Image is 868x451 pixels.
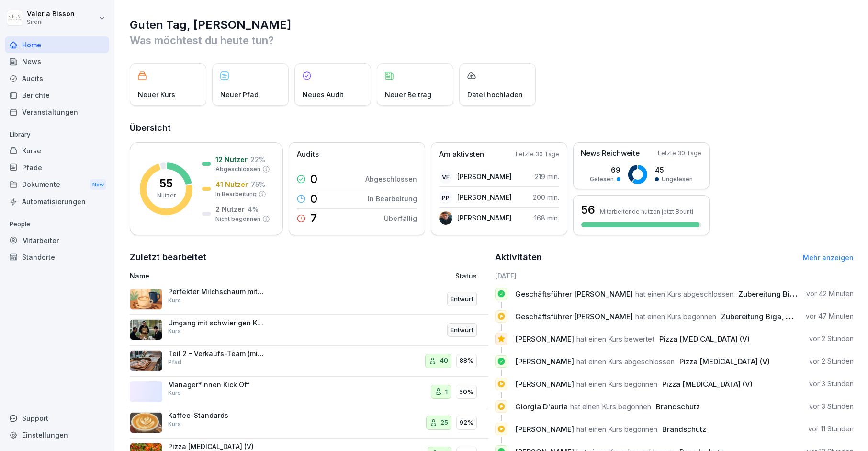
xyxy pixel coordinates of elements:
p: 55 [159,178,173,189]
p: 200 min. [533,192,559,202]
p: Kaffee-Standards [168,411,264,420]
a: Mitarbeiter [5,232,109,249]
p: Audits [297,149,319,160]
span: Pizza [MEDICAL_DATA] (V) [662,380,753,389]
p: Library [5,127,109,142]
a: Einstellungen [5,427,109,443]
a: News [5,53,109,70]
h3: 56 [581,202,595,218]
p: Teil 2 - Verkaufs-Team (mit Kaffee) [168,349,264,358]
span: Giorgia D'auria [515,402,568,411]
a: Mehr anzeigen [803,254,854,262]
span: Pizza [MEDICAL_DATA] (V) [679,357,770,366]
div: Dokumente [5,176,109,194]
a: Teil 2 - Verkaufs-Team (mit Kaffee)Pfad4088% [130,346,488,377]
p: [PERSON_NAME] [457,192,512,202]
p: Umgang mit schwierigen Kunden [168,319,264,327]
p: 45 [655,165,693,175]
a: Home [5,36,109,53]
span: hat einen Kurs abgeschlossen [635,289,733,299]
a: DokumenteNew [5,176,109,194]
span: Brandschutz [656,402,700,411]
p: Letzte 30 Tage [658,149,701,158]
p: Überfällig [384,213,417,223]
span: hat einen Kurs begonnen [576,425,657,434]
p: [PERSON_NAME] [457,172,512,182]
div: PP [439,191,452,204]
p: 219 min. [535,172,559,182]
span: Pizza [MEDICAL_DATA] (V) [659,335,750,344]
p: Abgeschlossen [215,165,260,173]
p: Gelesen [590,175,614,184]
p: Entwurf [451,325,473,335]
span: hat einen Kurs begonnen [635,312,716,321]
img: ibmq16c03v2u1873hyb2ubud.png [130,319,162,340]
img: km4heinxktm3m47uv6i6dr0s.png [130,412,162,433]
p: Kurs [168,296,181,305]
h2: Übersicht [130,121,854,135]
p: Kurs [168,420,181,428]
p: 50% [459,387,473,397]
a: Berichte [5,87,109,104]
a: Automatisierungen [5,193,109,210]
a: Perfekter Milchschaum mit dem Perfect MooseKursEntwurf [130,284,488,315]
span: [PERSON_NAME] [515,357,574,366]
p: Neues Audit [303,90,344,100]
span: [PERSON_NAME] [515,335,574,344]
p: 0 [310,173,317,185]
p: Entwurf [451,294,473,304]
p: Am aktivsten [439,149,484,160]
p: Letzte 30 Tage [516,150,559,159]
p: Datei hochladen [467,90,523,100]
span: hat einen Kurs bewertet [576,335,654,344]
p: 25 [440,418,448,428]
a: Audits [5,70,109,87]
p: Manager*innen Kick Off [168,381,264,389]
a: Veranstaltungen [5,104,109,120]
p: Perfekter Milchschaum mit dem Perfect Moose [168,288,264,296]
p: In Bearbeitung [368,194,417,204]
p: Kurs [168,327,181,335]
p: 41 Nutzer [215,179,248,189]
img: n72xwrccg3abse2lkss7jd8w.png [439,211,452,225]
h2: Zuletzt bearbeitet [130,251,488,264]
p: 69 [590,165,620,175]
div: VF [439,170,452,184]
img: fi53tc5xpi3f2zt43aqok3n3.png [130,289,162,310]
p: Pfad [168,358,181,367]
p: vor 47 Minuten [806,312,854,321]
p: vor 42 Minuten [806,289,854,299]
a: Kurse [5,142,109,159]
a: Kaffee-StandardsKurs2592% [130,407,488,439]
p: Name [130,271,353,281]
p: Valeria Bisson [27,10,75,18]
p: Was möchtest du heute tun? [130,33,854,48]
p: Status [455,271,477,281]
p: vor 11 Stunden [808,424,854,434]
span: [PERSON_NAME] [515,425,574,434]
p: Pizza [MEDICAL_DATA] (V) [168,442,264,451]
p: Abgeschlossen [365,174,417,184]
a: Umgang mit schwierigen KundenKursEntwurf [130,315,488,346]
h1: Guten Tag, [PERSON_NAME] [130,17,854,33]
p: 22 % [250,154,265,164]
div: New [90,179,106,190]
span: [PERSON_NAME] [515,380,574,389]
p: 4 % [248,204,259,214]
p: Neuer Beitrag [385,90,431,100]
p: 0 [310,193,317,205]
p: vor 3 Stunden [809,379,854,389]
p: Neuer Pfad [220,90,259,100]
p: People [5,217,109,232]
a: Standorte [5,249,109,266]
h6: [DATE] [495,271,854,281]
p: Kurs [168,389,181,397]
p: vor 3 Stunden [809,402,854,411]
span: Geschäftsführer [PERSON_NAME] [515,289,633,299]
